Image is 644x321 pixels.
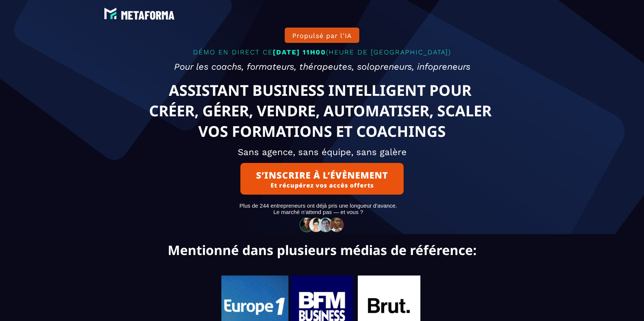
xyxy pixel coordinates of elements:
[89,46,555,58] p: DÉMO EN DIRECT CE (HEURE DE [GEOGRAPHIC_DATA])
[285,28,359,43] button: Propulsé par l'IA
[297,217,347,232] img: 32586e8465b4242308ef789b458fc82f_community-people.png
[102,6,177,22] img: e6894688e7183536f91f6cf1769eef69_LOGO_BLANC.png
[82,201,555,217] text: Plus de 244 entrepreneurs ont déjà pris une longueur d’avance. Le marché n’attend pas — et vous ?
[240,163,404,195] button: S’INSCRIRE À L’ÉVÈNEMENTEt récupérez vos accès offerts
[273,48,326,56] span: [DATE] 11H00
[89,143,555,161] h2: Sans agence, sans équipe, sans galère
[124,78,520,143] text: ASSISTANT BUSINESS INTELLIGENT POUR CRÉER, GÉRER, VENDRE, AUTOMATISER, SCALER VOS FORMATIONS ET C...
[6,241,638,261] text: Mentionné dans plusieurs médias de référence:
[89,58,555,76] h2: Pour les coachs, formateurs, thérapeutes, solopreneurs, infopreneurs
